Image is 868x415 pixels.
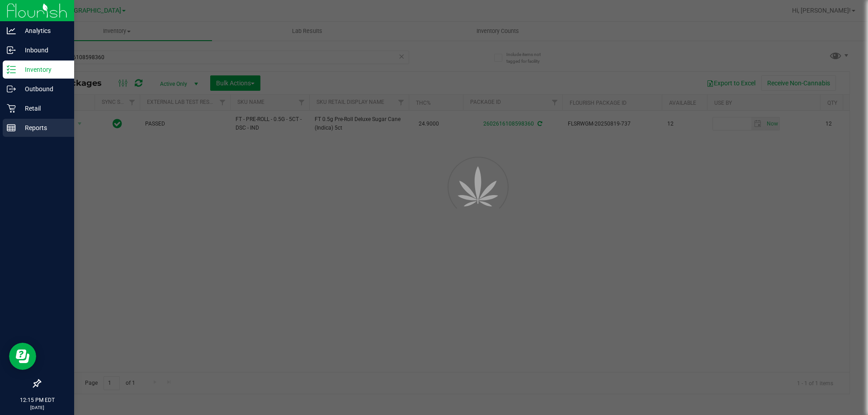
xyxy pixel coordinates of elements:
p: [DATE] [4,404,70,411]
iframe: Resource center [9,343,36,370]
p: Retail [16,103,70,114]
p: Inbound [16,45,70,56]
inline-svg: Inbound [7,46,16,55]
p: 12:15 PM EDT [4,396,70,404]
p: Outbound [16,84,70,94]
inline-svg: Inventory [7,65,16,74]
p: Analytics [16,25,70,36]
inline-svg: Outbound [7,84,16,93]
p: Reports [16,122,70,133]
inline-svg: Analytics [7,26,16,35]
p: Inventory [16,64,70,75]
inline-svg: Retail [7,104,16,113]
inline-svg: Reports [7,123,16,132]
